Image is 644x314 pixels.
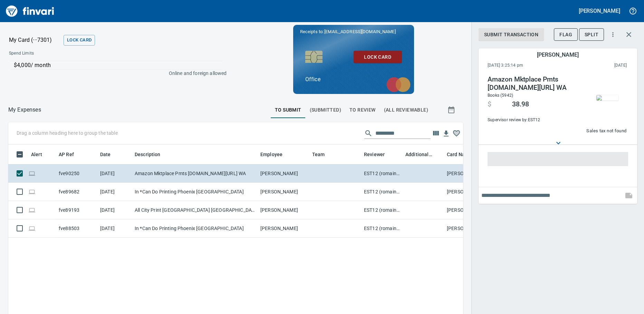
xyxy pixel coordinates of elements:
span: Online transaction [28,189,36,194]
span: Split [585,30,598,39]
td: [PERSON_NAME] [444,164,496,183]
span: [DATE] 3:25:14 pm [488,62,569,69]
span: Team [312,150,334,159]
button: Download Table [441,129,451,139]
span: Team [312,150,325,159]
button: More [605,27,621,42]
button: Split [579,28,604,41]
img: Finvari [4,3,56,19]
span: Card Name [447,150,481,159]
td: fve88503 [56,219,97,238]
h5: [PERSON_NAME] [579,7,620,15]
span: Reviewer [364,150,394,159]
td: fve89193 [56,201,97,219]
span: Books (5942) [488,93,513,98]
span: Sales tax not found [586,127,626,135]
td: EST12 (romainer) [361,201,403,219]
span: [EMAIL_ADDRESS][DOMAIN_NAME] [324,28,396,35]
button: Choose columns to display [431,128,441,139]
button: Sales tax not found [585,126,628,136]
span: 38.98 [512,100,529,108]
button: Lock Card [64,35,95,46]
td: [PERSON_NAME] [444,201,496,219]
span: Description [135,150,170,159]
td: EST12 (romainer) [361,183,403,201]
td: [PERSON_NAME] [444,183,496,201]
span: Submit Transaction [484,30,538,39]
span: Online transaction [28,171,36,175]
td: [DATE] [97,201,132,219]
p: My Card (···7301) [9,36,61,44]
span: Alert [31,150,51,159]
span: $ [488,100,491,108]
td: In *Can Do Printing Phoenix [GEOGRAPHIC_DATA] [132,219,258,238]
td: [PERSON_NAME] [258,164,309,183]
td: [PERSON_NAME] [258,219,309,238]
td: [PERSON_NAME] [258,183,309,201]
button: Close transaction [621,26,637,43]
td: fve90250 [56,164,97,183]
span: Online transaction [28,208,36,212]
span: Additional Reviewer [405,150,432,159]
img: receipts%2Ftapani%2F2025-08-29%2FfwPF4OgXw0XVJRvOwhnyyi25FmH3__F4dh3vjDPQEjjXA0VNQP.jpg [596,95,618,101]
span: Alert [31,150,42,159]
p: Office [305,75,402,84]
button: [PERSON_NAME] [577,6,622,16]
button: Submit Transaction [479,28,544,41]
td: Amazon Mktplace Pmts [DOMAIN_NAME][URL] WA [132,164,258,183]
span: Employee [260,150,291,159]
button: Lock Card [354,51,402,64]
span: Lock Card [67,36,92,44]
span: (Submitted) [310,106,341,114]
span: Reviewer [364,150,385,159]
span: Lock Card [359,53,396,61]
span: Description [135,150,161,159]
span: Date [100,150,111,159]
span: AP Ref [59,150,83,159]
td: fve89682 [56,183,97,201]
td: [DATE] [97,219,132,238]
button: Column choices favorited. Click to reset to default [451,128,462,139]
img: mastercard.svg [383,74,414,96]
td: [PERSON_NAME] [444,219,496,238]
p: My Expenses [8,106,41,114]
span: This charge was settled by the merchant and appears on the 2025/08/30 statement. [569,62,627,69]
p: Online and foreign allowed [3,70,227,77]
span: To Submit [275,106,301,114]
span: Employee [260,150,282,159]
nav: breadcrumb [8,106,41,114]
span: Card Name [447,150,472,159]
span: Flag [559,30,572,39]
td: In *Can Do Printing Phoenix [GEOGRAPHIC_DATA] [132,183,258,201]
span: Supervisor review by: EST12 [488,117,581,124]
td: EST12 (romainer) [361,219,403,238]
span: Additional Reviewer [405,150,441,159]
span: To Review [349,106,376,114]
p: $4,000 / month [14,61,222,69]
span: AP Ref [59,150,74,159]
td: [DATE] [97,183,132,201]
td: [DATE] [97,164,132,183]
button: Show transactions within a particular date range [441,102,463,118]
button: Flag [554,28,578,41]
td: EST12 (romainer) [361,164,403,183]
span: Online transaction [28,226,36,230]
h5: [PERSON_NAME] [537,51,578,58]
p: Drag a column heading here to group the table [17,130,118,136]
span: Date [100,150,120,159]
span: Spend Limits [9,50,129,57]
p: Receipts to: [300,28,407,35]
td: All City Print [GEOGRAPHIC_DATA] [GEOGRAPHIC_DATA] [132,201,258,219]
span: (All Reviewable) [384,106,428,114]
td: [PERSON_NAME] [258,201,309,219]
span: This records your note into the expense [621,187,637,204]
h4: Amazon Mktplace Pmts [DOMAIN_NAME][URL] WA [488,75,581,92]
